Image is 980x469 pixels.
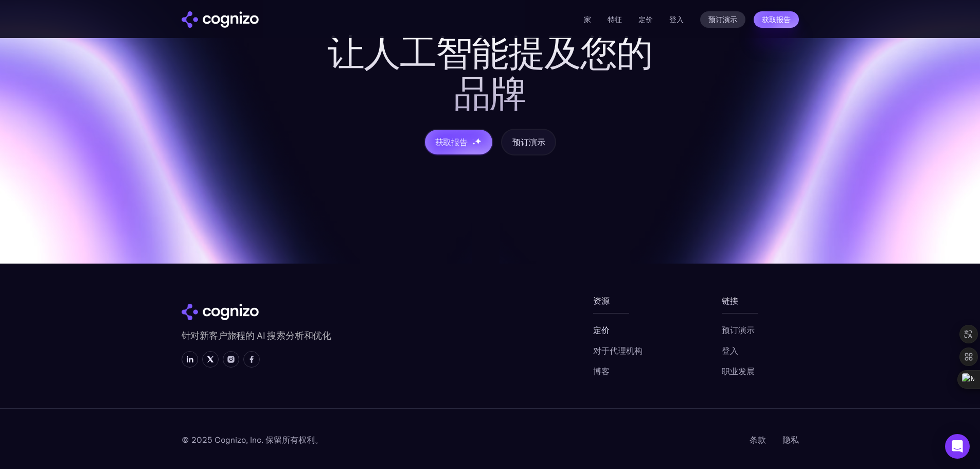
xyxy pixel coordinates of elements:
font: 登入 [722,345,738,356]
img: 星星 [475,137,482,144]
img: cognizo 徽标 [182,11,259,28]
font: 获取报告 [435,137,468,147]
a: 定价 [593,324,610,336]
font: 登入 [669,15,684,24]
div: 打开 Intercom Messenger [945,434,970,459]
a: 博客 [593,365,610,377]
font: 链接 [722,296,739,306]
font: 预订演示 [708,15,737,24]
a: 条款 [750,433,766,446]
font: 职业发展 [722,366,755,376]
a: 登入 [669,13,684,26]
a: 职业发展 [722,365,755,377]
a: 预订演示 [501,129,556,155]
a: 获取报告 [754,11,799,28]
a: 对于代理机构 [593,344,643,357]
a: 预订演示 [722,324,755,336]
a: 家 [182,11,259,28]
font: 资源 [593,296,610,306]
font: 对于代理机构 [593,345,643,356]
font: 隐私 [782,435,799,445]
img: cognizo 徽标 [182,304,259,320]
img: X 图标 [206,355,215,363]
a: 隐私 [782,433,799,446]
a: 定价 [638,15,653,24]
a: 预订演示 [700,11,745,28]
a: 特征 [608,15,622,24]
img: 星星 [472,142,476,146]
font: 定价 [593,325,610,335]
font: 博客 [593,366,610,376]
img: LinkedIn 图标 [186,355,194,363]
a: 家 [584,15,591,24]
font: 获取报告 [762,15,791,24]
a: 登入 [722,344,738,357]
font: 条款 [750,435,766,445]
img: 星星 [472,138,474,140]
font: 让人工智能提及您的品牌 [328,29,653,117]
font: 针对新客户旅程的 AI 搜索分析和优化 [182,329,332,341]
font: © 2025 Cognizo, Inc. 保留所有权利。 [182,435,323,445]
font: 预订演示 [512,137,545,147]
a: 获取报告星星星星星星 [424,129,493,155]
font: 预订演示 [722,325,755,335]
